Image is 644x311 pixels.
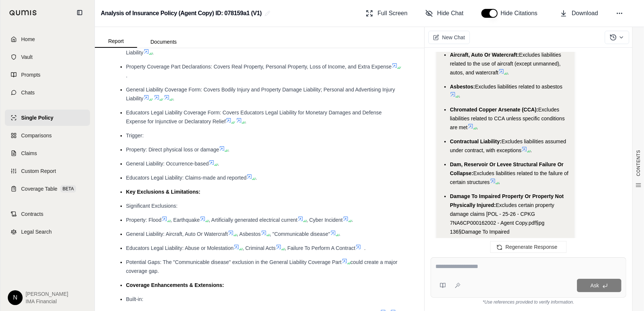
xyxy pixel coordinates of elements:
[352,217,353,223] span: .
[501,9,542,18] span: Hide Citations
[442,34,465,41] span: New Chat
[126,175,246,181] span: Educators Legal Liability: Claims-made and reported
[237,231,261,237] span: , Asbestos
[530,147,532,153] span: .
[490,241,567,253] button: Regenerate Response
[126,282,224,288] span: Coverage Enhancements & Extensions:
[126,296,143,302] span: Built-in:
[577,279,621,292] button: Ask
[437,9,464,18] span: Hide Chat
[245,118,246,124] span: .
[450,170,568,185] span: Excludes liabilities related to the failure of certain structures
[126,87,395,101] span: General Liability Coverage Form: Covers Bodily Injury and Property Damage Liability; Personal and...
[5,163,90,179] a: Custom Report
[126,133,144,138] span: Trigger:
[126,259,342,265] span: Potential Gaps: The "Communicable disease" exclusion in the General Liability Coverage Part
[60,185,76,193] span: BETA
[422,6,467,21] button: Hide Chat
[126,231,228,237] span: General Liability: Aircraft, Auto Or Watercraft
[9,10,37,16] img: Qumis Logo
[5,31,90,47] a: Home
[21,228,52,235] span: Legal Search
[126,161,209,167] span: General Liability: Occurrence-based
[5,206,90,222] a: Contracts
[21,132,52,139] span: Comparisons
[21,36,35,43] span: Home
[126,245,233,251] span: Educators Legal Liability: Abuse or Molestation
[572,9,598,18] span: Download
[21,185,57,193] span: Coverage Table
[431,298,626,305] div: *Use references provided to verify information.
[26,290,68,298] span: [PERSON_NAME]
[590,282,599,288] span: Ask
[450,52,561,76] span: Excludes liabilities related to the use of aircraft (except unmanned), autos, and watercraft
[450,107,565,130] span: Excludes liabilities related to CCA unless specific conditions are met
[5,224,90,240] a: Legal Search
[126,110,382,124] span: Educators Legal Liability Coverage Form: Covers Educators Legal Liability for Monetary Damages an...
[475,84,562,90] span: Excludes liabilities related to asbestos
[95,35,137,48] button: Report
[126,259,398,274] span: could create a major coverage gap.
[5,127,90,144] a: Comparisons
[228,147,229,153] span: .
[5,67,90,83] a: Prompts
[152,50,154,56] span: .
[126,203,177,209] span: Significant Exclusions:
[126,73,127,78] span: .
[26,298,68,305] span: IMA Financial
[450,107,538,113] span: Chromated Copper Arsenate (CCA):
[21,114,53,121] span: Single Policy
[126,147,219,153] span: Property: Direct physical loss or damage
[339,231,341,237] span: .
[21,89,35,96] span: Chats
[255,175,257,181] span: .
[270,231,330,237] span: , "Communicable disease"
[5,49,90,65] a: Vault
[126,41,398,56] span: The policy consists of multiple coverage parts including Property, Inland Marine, General Liabili...
[8,290,23,305] div: N
[5,145,90,161] a: Claims
[507,70,509,76] span: .
[450,138,566,153] span: Excludes liabilities assumed under contract, with exceptions
[459,93,460,98] span: .
[170,217,200,223] span: , Earthquake
[242,245,275,251] span: , Criminal Acts
[505,244,557,250] span: Regenerate Response
[173,96,174,101] span: .
[285,245,355,251] span: , Failure To Perform A Contract
[21,71,40,78] span: Prompts
[126,64,392,70] span: Property Coverage Part Declarations: Covers Real Property, Personal Property, Loss of Income, and...
[450,84,475,90] span: Asbestos:
[5,181,90,197] a: Coverage TableBETA
[126,189,200,195] span: Key Exclusions & Limitations:
[450,138,501,144] span: Contractual Liability:
[101,7,262,20] h2: Analysis of Insurance Policy (Agent Copy) ID: 078159a1 (V1)
[209,217,298,223] span: , Artificially generated electrical current
[21,53,33,61] span: Vault
[218,161,219,167] span: .
[378,9,408,18] span: Full Screen
[21,150,37,157] span: Claims
[5,110,90,126] a: Single Policy
[635,150,641,176] span: CONTENTS
[306,217,343,223] span: , Cyber Incident
[363,6,411,21] button: Full Screen
[126,217,162,223] span: Property: Flood
[450,52,519,58] span: Aircraft, Auto Or Watercraft:
[21,210,43,218] span: Contracts
[477,124,478,130] span: .
[557,6,601,21] button: Download
[428,31,469,44] button: New Chat
[450,202,554,235] span: Excludes certain property damage claims [POL - 25-26 - CPKG 7NA6CP000162002 - Agent Copy.pdf§pg 1...
[450,161,564,176] span: Dam, Reservoir Or Levee Structural Failure Or Collapse:
[137,36,190,48] button: Documents
[74,7,86,19] button: Collapse sidebar
[499,179,500,185] span: .
[21,167,56,175] span: Custom Report
[450,193,564,208] span: Damage To Impaired Property Or Property Not Physically Injured:
[364,245,366,251] span: .
[5,84,90,101] a: Chats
